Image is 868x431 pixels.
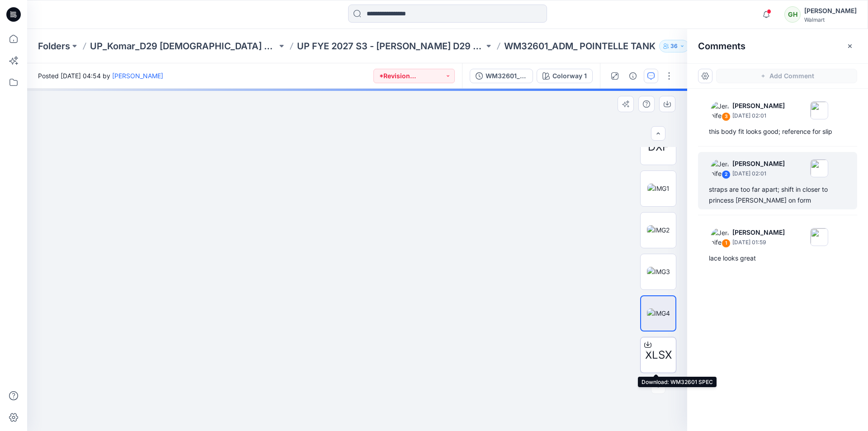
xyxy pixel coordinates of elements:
[709,126,846,137] div: this body fit looks good; reference for slip
[709,253,846,264] div: lace looks great
[37,69,677,431] img: eyJhbGciOiJIUzI1NiIsImtpZCI6IjAiLCJzbHQiOiJzZXMiLCJ0eXAiOiJKV1QifQ.eyJkYXRhIjp7InR5cGUiOiJzdG9yYW...
[647,308,670,318] img: IMG4
[645,347,672,363] span: XLSX
[711,159,729,177] img: Jennifer Yerkes
[626,69,640,83] button: Details
[711,101,729,119] img: Jennifer Yerkes
[648,139,669,155] span: DXF
[647,225,670,235] img: IMG2
[804,5,857,16] div: [PERSON_NAME]
[90,40,277,52] a: UP_Komar_D29 [DEMOGRAPHIC_DATA] Sleep
[552,71,587,81] div: Colorway 1
[537,69,593,83] button: Colorway 1
[716,69,857,83] button: Add Comment
[722,239,731,248] div: 1
[732,111,785,120] p: [DATE] 02:01
[784,6,801,23] div: GH
[38,40,70,52] a: Folders
[504,40,656,52] p: WM32601_ADM_ POINTELLE TANK
[732,100,785,111] p: [PERSON_NAME]
[659,40,689,52] button: 36
[486,71,527,81] div: WM32601_ADM_ POINTELLE TANK
[112,72,163,80] a: [PERSON_NAME]
[732,158,785,169] p: [PERSON_NAME]
[722,170,731,179] div: 2
[647,267,670,276] img: IMG3
[470,69,533,83] button: WM32601_ADM_ POINTELLE TANK
[670,41,678,51] p: 36
[732,227,785,238] p: [PERSON_NAME]
[711,228,729,246] img: Jennifer Yerkes
[297,40,484,52] a: UP FYE 2027 S3 - [PERSON_NAME] D29 [DEMOGRAPHIC_DATA] Sleepwear
[709,184,846,206] div: straps are too far apart; shift in closer to princess [PERSON_NAME] on form
[647,184,670,193] img: IMG1
[38,71,163,81] span: Posted [DATE] 04:54 by
[722,112,731,121] div: 3
[732,169,785,178] p: [DATE] 02:01
[732,238,785,247] p: [DATE] 01:59
[804,16,857,23] div: Walmart
[698,41,745,52] h2: Comments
